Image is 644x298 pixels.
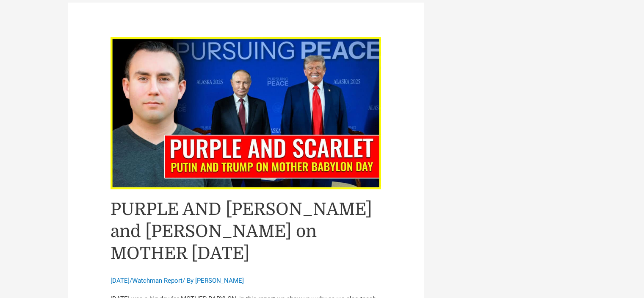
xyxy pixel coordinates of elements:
a: [PERSON_NAME] [195,277,244,284]
div: / / By [111,276,381,286]
a: PURPLE AND [PERSON_NAME] and [PERSON_NAME] on MOTHER [DATE] [111,200,372,263]
a: Watchman Report [132,277,182,284]
span: [DATE] [111,277,130,284]
a: Read: PURPLE AND SCARLET Putin and Trump on MOTHER BABYLON day [111,109,381,116]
